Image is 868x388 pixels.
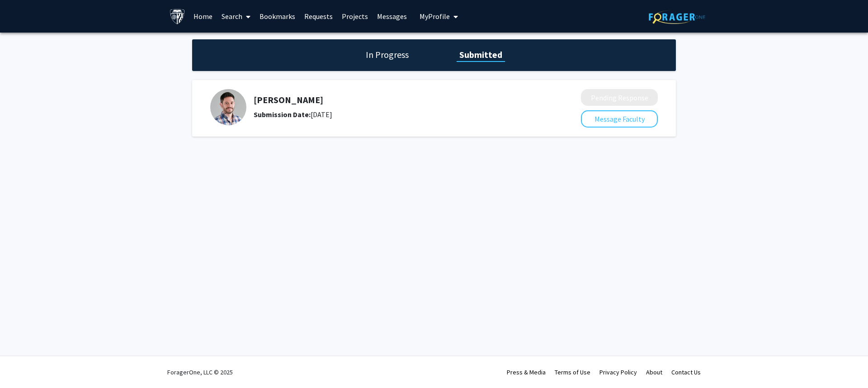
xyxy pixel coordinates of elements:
[337,0,373,32] a: Projects
[646,368,662,376] a: About
[254,110,311,119] b: Submission Date:
[581,114,658,123] a: Message Faculty
[7,347,38,381] iframe: Chat
[507,368,546,376] a: Press & Media
[671,368,701,376] a: Contact Us
[217,0,255,32] a: Search
[255,0,300,32] a: Bookmarks
[457,48,505,61] h1: Submitted
[254,95,533,105] h5: [PERSON_NAME]
[254,109,533,120] div: [DATE]
[170,9,185,24] img: Johns Hopkins University Logo
[420,12,450,21] span: My Profile
[373,0,411,32] a: Messages
[189,0,217,32] a: Home
[581,89,658,106] button: Pending Response
[210,89,246,125] img: Profile Picture
[581,110,658,128] button: Message Faculty
[599,368,637,376] a: Privacy Policy
[649,10,705,24] img: ForagerOne Logo
[167,356,233,388] div: ForagerOne, LLC © 2025
[300,0,337,32] a: Requests
[555,368,590,376] a: Terms of Use
[363,48,411,61] h1: In Progress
